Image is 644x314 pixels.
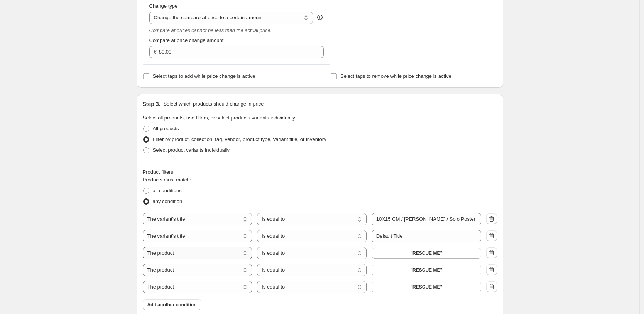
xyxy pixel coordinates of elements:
p: Select which products should change in price [163,100,264,108]
span: Select tags to add while price change is active [153,73,255,79]
span: All products [153,126,179,131]
span: Select all products, use filters, or select products variants individually [143,115,295,121]
span: "RESCUE ME" [410,250,442,256]
span: "RESCUE ME" [410,267,442,273]
button: "RESCUE ME" [372,265,481,275]
span: "RESCUE ME" [410,284,442,290]
span: all conditions [153,188,182,193]
h2: Step 3. [143,100,161,108]
span: Products must match: [143,177,191,183]
span: Select tags to remove while price change is active [340,73,451,79]
span: € [154,49,157,55]
button: Add another condition [143,299,201,310]
span: Change type [149,3,178,9]
div: help [316,13,324,21]
span: Compare at price change amount [149,37,224,43]
span: Add another condition [147,302,197,308]
span: any condition [153,198,183,204]
span: Select product variants individually [153,147,230,153]
button: "RESCUE ME" [372,282,481,292]
span: Filter by product, collection, tag, vendor, product type, variant title, or inventory [153,136,326,142]
div: Product filters [143,168,497,176]
input: 80.00 [159,46,312,58]
i: Compare at prices cannot be less than the actual price. [149,27,272,33]
button: "RESCUE ME" [372,248,481,259]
